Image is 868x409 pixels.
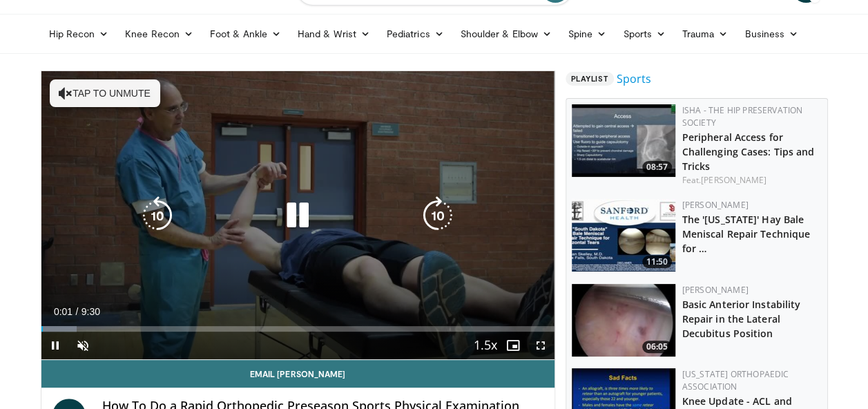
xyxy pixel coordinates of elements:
a: ISHA - The Hip Preservation Society [682,104,803,129]
a: Knee Recon [117,20,202,48]
a: The '[US_STATE]' Hay Bale Meniscal Repair Technique for … [682,213,811,255]
a: Hip Recon [41,20,117,48]
span: 9:30 [81,306,100,317]
button: Pause [41,332,69,359]
button: Fullscreen [527,332,554,359]
a: [PERSON_NAME] [682,199,749,211]
img: afbb2aee-e6f9-4de6-903a-b7d3420cb73d.jpeg.150x105_q85_crop-smart_upscale.jpg [572,199,675,272]
a: Peripheral Access for Challenging Cases: Tips and Tricks [682,131,815,173]
div: Progress Bar [41,326,554,332]
a: Hand & Wrist [289,20,378,48]
a: [PERSON_NAME] [701,174,766,186]
img: 6c343b3a-517f-445e-8bfd-1a7c9634d9e6.150x105_q85_crop-smart_upscale.jpg [572,284,675,356]
a: Business [736,20,807,48]
span: 0:01 [54,306,73,317]
span: Playlist [566,72,614,86]
a: Basic Anterior Instability Repair in the Lateral Decubitus Position [682,298,801,340]
a: 11:50 [572,199,675,272]
img: 74979b11-b8af-4b7b-a501-73d602edd850.150x105_q85_crop-smart_upscale.jpg [572,104,675,177]
a: Sports [615,20,674,48]
button: Tap to unmute [50,79,160,107]
button: Enable picture-in-picture mode [499,332,527,359]
a: Trauma [674,20,737,48]
a: Spine [560,20,615,48]
a: [PERSON_NAME] [682,284,749,296]
div: Feat. [682,174,822,187]
span: 06:05 [642,341,672,353]
a: [US_STATE] Orthopaedic Association [682,368,789,392]
button: Playback Rate [472,332,499,359]
span: / [76,306,79,317]
a: Shoulder & Elbow [452,20,560,48]
a: Sports [617,70,651,87]
span: 11:50 [642,256,672,268]
video-js: Video Player [41,71,554,360]
button: Unmute [69,332,97,359]
a: 08:57 [572,104,675,177]
a: Email [PERSON_NAME] [41,360,554,388]
a: Foot & Ankle [202,20,289,48]
span: 08:57 [642,161,672,173]
a: 06:05 [572,284,675,356]
a: Pediatrics [378,20,452,48]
